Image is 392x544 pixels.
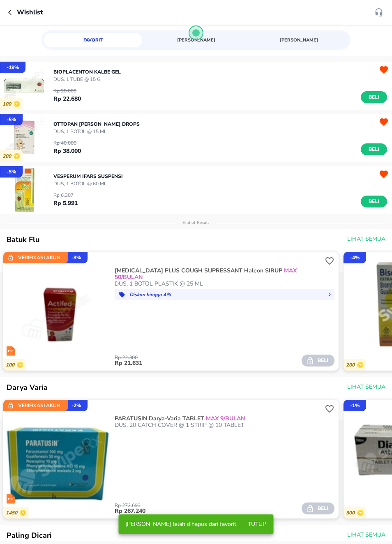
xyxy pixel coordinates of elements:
span: Lihat Semua [347,530,385,540]
p: Wishlist [17,7,43,17]
p: Rp 38.000 [53,147,81,155]
span: [PERSON_NAME] [255,36,343,44]
button: Beli [302,503,334,514]
p: Rp 5.991 [53,199,78,207]
span: [PERSON_NAME] telah dihapus dari favorit. [125,520,238,528]
span: Favorit [49,36,137,44]
button: Beli [361,91,387,103]
button: Beli [302,355,334,367]
p: - 19 % [7,64,19,71]
span: Lihat Semua [347,234,385,244]
button: Lihat Semua [344,232,387,247]
button: Diskon hingga 4% [115,289,334,300]
p: - 5 % [7,116,16,123]
p: 200 [2,153,14,159]
p: - 5 % [7,168,16,175]
p: Rp 272.693 [115,503,302,508]
p: - 1 % [350,402,360,409]
button: Lihat Semua [344,380,387,395]
p: - 4 % [350,254,360,261]
p: DUS, 1 TUBE @ 15 G [53,76,121,83]
button: Verifikasi Akun [3,252,68,263]
span: Beli [308,504,328,513]
button: Beli [361,196,387,207]
button: Verifikasi Akun [3,400,68,411]
p: 1450 [6,510,20,516]
span: MAX 9/BULAN [204,415,245,422]
p: 100 [2,101,14,107]
p: BIOPLACENTON Kalbe GEL [53,68,121,76]
p: PARATUSIN Darya-Varia TABLET [115,415,321,422]
p: DUS, 1 BOTOL @ 15 ML [53,128,140,135]
p: DUS, 1 BOTOL PLASTIK @ 25 ML [115,281,323,287]
span: Beli [367,145,381,154]
p: Rp 28.000 [53,87,81,95]
span: [PERSON_NAME] [152,36,240,44]
span: Beli [367,197,381,206]
span: Beli [308,356,328,365]
p: OTTOPAN [PERSON_NAME] DROPS [53,120,140,128]
span: Verifikasi Akun [7,401,65,410]
img: prekursor-icon.04a7e01b.svg [7,494,15,504]
span: Diskon hingga 4% [118,290,331,299]
p: 300 [346,510,357,516]
p: End of Result [176,220,216,226]
span: Lihat Semua [347,382,385,392]
img: ID100165-3.9c188120-c3f9-4804-b0fe-05808152b9bb.jpeg [3,263,111,371]
span: Tutup [247,519,267,530]
p: Rp 22.680 [53,95,81,103]
button: Lihat Semua [344,528,387,543]
p: 100 [6,362,17,368]
div: simple tabs [42,30,350,47]
span: Beli [367,93,381,101]
button: Tutup [244,517,270,532]
a: [PERSON_NAME] [147,33,245,47]
p: Rp 267.240 [115,508,302,514]
p: - 2 % [71,402,81,409]
p: Rp 21.631 [115,360,302,367]
p: - 3 % [71,254,81,261]
span: MAX 50/BULAN [115,267,297,281]
p: DUS, 20 CATCH COVER @ 1 STRIP @ 10 TABLET [115,422,323,429]
a: [PERSON_NAME] [250,33,348,47]
p: Rp 22.300 [115,355,302,360]
button: Open the dialog [189,25,203,40]
p: 200 [346,362,357,368]
p: Rp 6.307 [53,191,78,199]
p: Rp 40.000 [53,139,81,147]
img: prekursor-icon.04a7e01b.svg [7,346,15,356]
button: Beli [361,143,387,155]
a: Favorit [44,33,142,47]
img: ID115988-1.9552b321-869e-4d0f-b614-ff16e0e1f059.jpeg [3,411,111,519]
p: [MEDICAL_DATA] PLUS COUGH SUPRESSANT Haleon SIRUP [115,267,321,281]
p: DUS, 1 BOTOL @ 60 ML [53,180,123,187]
span: Verifikasi Akun [7,254,65,262]
p: VESPERUM Ifars SUSPENSI [53,173,123,180]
